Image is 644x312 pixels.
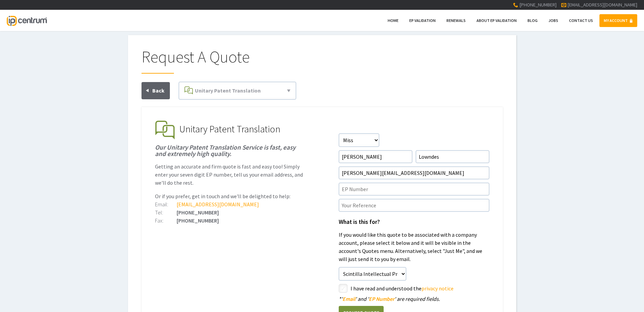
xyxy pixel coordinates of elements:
[155,210,177,215] div: Tel:
[388,18,398,23] span: Home
[182,85,293,97] a: Unitary Patent Translation
[339,284,347,293] label: styled-checkbox
[544,14,563,27] a: Jobs
[351,284,489,293] label: I have read and understood the
[369,295,394,302] span: EP Number
[342,295,355,302] span: Email
[519,2,557,8] span: [PHONE_NUMBER]
[339,150,412,163] input: First Name
[339,183,489,196] input: EP Number
[416,150,489,163] input: Surname
[409,18,436,23] span: EP Validation
[155,218,177,223] div: Fax:
[179,123,280,135] span: Unitary Patent Translation
[383,14,403,27] a: Home
[339,296,489,302] div: ' ' and ' ' are required fields.
[177,201,259,208] a: [EMAIL_ADDRESS][DOMAIN_NAME]
[339,231,489,263] p: If you would like this quote to be associated with a company account, please select it below and ...
[472,14,521,27] a: About EP Validation
[446,18,466,23] span: Renewals
[421,285,454,292] a: privacy notice
[155,144,306,157] h1: Our Unitary Patent Translation Service is fast, easy and extremely high quality.
[599,14,637,27] a: MY ACCOUNT
[527,18,538,23] span: Blog
[141,49,503,74] h1: Request A Quote
[155,210,306,215] div: [PHONE_NUMBER]
[523,14,542,27] a: Blog
[476,18,517,23] span: About EP Validation
[565,14,597,27] a: Contact Us
[152,87,164,94] span: Back
[195,87,261,94] span: Unitary Patent Translation
[155,162,306,187] p: Getting an accurate and firm quote is fast and easy too! Simply enter your seven digit EP number,...
[569,18,593,23] span: Contact Us
[339,199,489,212] input: Your Reference
[155,192,306,200] p: Or if you prefer, get in touch and we'll be delighted to help:
[155,202,177,207] div: Email:
[7,10,47,31] a: IP Centrum
[567,2,637,8] a: [EMAIL_ADDRESS][DOMAIN_NAME]
[548,18,558,23] span: Jobs
[339,219,489,225] h1: What is this for?
[155,218,306,223] div: [PHONE_NUMBER]
[339,166,489,179] input: Email
[141,82,170,99] a: Back
[442,14,470,27] a: Renewals
[405,14,440,27] a: EP Validation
